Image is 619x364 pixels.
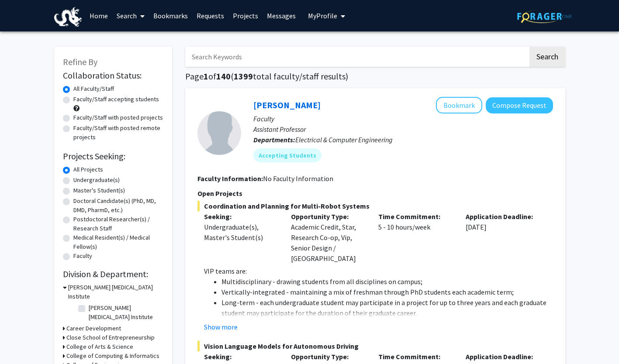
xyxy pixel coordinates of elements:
label: Faculty/Staff accepting students [73,95,159,104]
span: My Profile [308,11,337,20]
h3: Career Development [66,324,121,333]
h3: [PERSON_NAME] [MEDICAL_DATA] Institute [68,283,163,301]
label: Medical Resident(s) / Medical Fellow(s) [73,233,163,251]
label: Faculty [73,251,92,261]
a: Home [85,0,112,31]
label: Postdoctoral Researcher(s) / Research Staff [73,215,163,233]
button: Search [529,47,565,67]
h2: Division & Department: [63,269,163,279]
label: Undergraduate(s) [73,175,120,185]
b: Faculty Information: [197,174,263,183]
h3: College of Computing & Informatics [66,351,159,361]
p: Opportunity Type: [291,211,365,222]
img: ForagerOne Logo [517,10,572,23]
label: [PERSON_NAME] [MEDICAL_DATA] Institute [89,303,161,322]
a: [PERSON_NAME] [253,100,321,110]
label: Doctoral Candidate(s) (PhD, MD, DMD, PharmD, etc.) [73,196,163,215]
li: Multidisciplinary - drawing students from all disciplines on campus; [221,276,553,287]
h2: Projects Seeking: [63,151,163,161]
mat-chip: Accepting Students [253,148,322,162]
a: Messages [263,0,300,31]
label: Master's Student(s) [73,186,125,195]
a: Bookmarks [149,0,192,31]
span: Refine By [63,56,97,67]
a: Requests [192,0,228,31]
div: 5 - 10 hours/week [372,211,459,264]
p: VIP teams are: [204,266,553,276]
b: Departments: [253,135,295,144]
button: Show more [204,322,238,332]
p: Opportunity Type: [291,351,365,362]
p: Seeking: [204,351,278,362]
p: Open Projects [197,188,553,199]
label: All Projects [73,165,103,174]
img: Drexel University Logo [54,7,82,27]
p: Seeking: [204,211,278,222]
span: 140 [216,71,231,82]
li: Vertically-integrated - maintaining a mix of freshman through PhD students each academic term; [221,287,553,297]
iframe: Chat [7,325,37,357]
h3: College of Arts & Science [66,342,133,351]
span: 1399 [234,71,253,82]
h1: Page of ( total faculty/staff results) [185,71,565,82]
a: Search [112,0,149,31]
h2: Collaboration Status: [63,70,163,81]
div: Undergraduate(s), Master's Student(s) [204,222,278,243]
div: [DATE] [459,211,546,264]
span: Vision Language Models for Autonomous Driving [197,341,553,351]
label: All Faculty/Staff [73,84,114,93]
h3: Close School of Entrepreneurship [66,333,155,342]
a: Projects [228,0,263,31]
p: Application Deadline: [466,351,540,362]
label: Faculty/Staff with posted projects [73,113,163,122]
span: 1 [204,71,208,82]
p: Time Commitment: [378,351,453,362]
button: Compose Request to Lifeng Zhou [486,97,553,113]
span: Electrical & Computer Engineering [295,135,393,144]
div: Academic Credit, Star, Research Co-op, Vip, Senior Design / [GEOGRAPHIC_DATA] [284,211,372,264]
p: Application Deadline: [466,211,540,222]
p: Faculty [253,113,553,124]
li: Long-term - each undergraduate student may participate in a project for up to three years and eac... [221,297,553,318]
button: Add Lifeng Zhou to Bookmarks [436,97,482,113]
span: No Faculty Information [263,174,333,183]
input: Search Keywords [185,47,528,67]
p: Assistant Professor [253,124,553,134]
p: Time Commitment: [378,211,453,222]
label: Faculty/Staff with posted remote projects [73,124,163,142]
span: Coordination and Planning for Multi-Robot Systems [197,201,553,211]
